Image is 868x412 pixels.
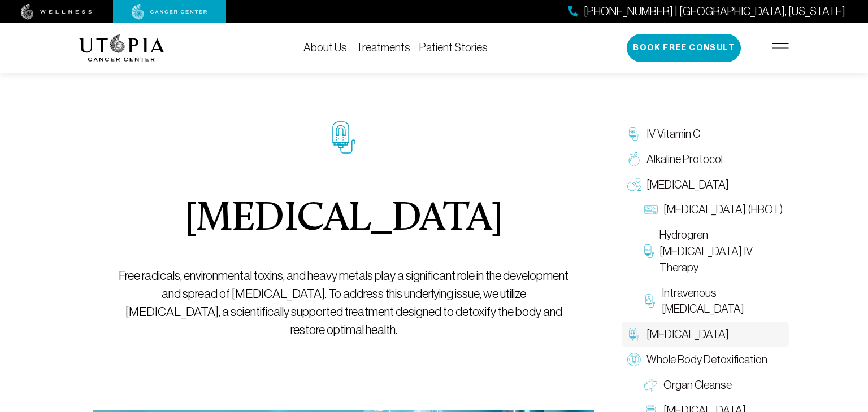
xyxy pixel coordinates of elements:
[332,121,355,154] img: icon
[772,43,789,52] img: icon-hamburger
[627,152,641,166] img: Alkaline Protocol
[639,372,789,398] a: Organ Cleanse
[646,326,729,343] span: [MEDICAL_DATA]
[622,147,789,172] a: Alkaline Protocol
[568,3,845,20] a: [PHONE_NUMBER] | [GEOGRAPHIC_DATA], [US_STATE]
[644,203,658,217] img: Hyperbaric Oxygen Therapy (HBOT)
[627,328,641,341] img: Chelation Therapy
[646,151,723,168] span: Alkaline Protocol
[303,41,347,54] a: About Us
[663,377,732,393] span: Organ Cleanse
[584,3,845,20] span: [PHONE_NUMBER] | [GEOGRAPHIC_DATA], [US_STATE]
[622,322,789,347] a: [MEDICAL_DATA]
[119,267,569,339] p: Free radicals, environmental toxins, and heavy metals play a significant role in the development ...
[79,34,164,62] img: logo
[185,199,503,240] h1: [MEDICAL_DATA]
[644,294,656,308] img: Intravenous Ozone Therapy
[627,34,741,62] button: Book Free Consult
[627,178,641,191] img: Oxygen Therapy
[639,197,789,222] a: [MEDICAL_DATA] (HBOT)
[622,121,789,147] a: IV Vitamin C
[644,378,658,392] img: Organ Cleanse
[639,280,789,322] a: Intravenous [MEDICAL_DATA]
[663,201,783,218] span: [MEDICAL_DATA] (HBOT)
[622,172,789,198] a: [MEDICAL_DATA]
[646,126,700,142] span: IV Vitamin C
[627,127,641,141] img: IV Vitamin C
[646,177,729,193] span: [MEDICAL_DATA]
[644,244,654,258] img: Hydrogren Peroxide IV Therapy
[21,4,92,20] img: wellness
[639,222,789,280] a: Hydrogren [MEDICAL_DATA] IV Therapy
[132,4,207,20] img: cancer center
[646,352,767,368] span: Whole Body Detoxification
[659,227,783,275] span: Hydrogren [MEDICAL_DATA] IV Therapy
[622,347,789,372] a: Whole Body Detoxification
[662,285,783,318] span: Intravenous [MEDICAL_DATA]
[627,353,641,366] img: Whole Body Detoxification
[419,41,488,54] a: Patient Stories
[356,41,410,54] a: Treatments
